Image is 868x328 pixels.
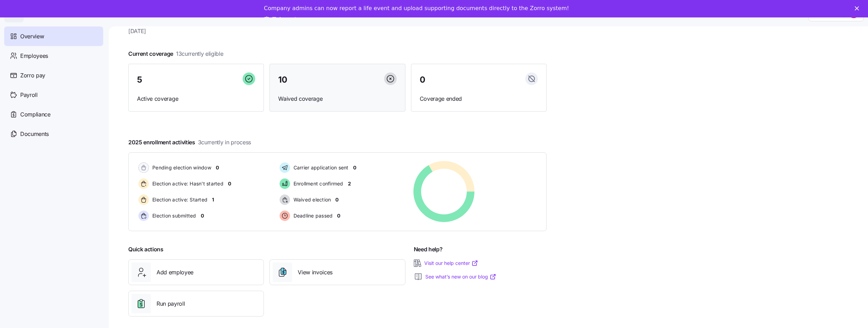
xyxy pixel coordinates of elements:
[20,91,38,99] span: Payroll
[212,196,214,203] span: 1
[420,76,425,84] span: 0
[4,124,103,144] a: Documents
[201,212,204,219] span: 0
[20,32,44,41] span: Overview
[335,196,338,203] span: 0
[128,245,163,254] span: Quick actions
[337,212,340,219] span: 0
[20,130,49,138] span: Documents
[150,180,223,187] span: Election active: Hasn't started
[150,164,211,171] span: Pending election window
[291,164,349,171] span: Carrier application sent
[855,6,862,10] div: Close
[264,5,569,12] div: Company admins can now report a life event and upload supporting documents directly to the Zorro ...
[291,212,333,219] span: Deadline passed
[176,49,223,58] span: 13 currently eligible
[216,164,219,171] span: 0
[264,16,307,24] a: Take a tour
[137,94,255,103] span: Active coverage
[198,138,251,147] span: 3 currently in process
[4,26,103,46] a: Overview
[157,299,185,308] span: Run payroll
[414,245,443,254] span: Need help?
[348,180,351,187] span: 2
[4,105,103,124] a: Compliance
[291,180,343,187] span: Enrollment confirmed
[278,76,287,84] span: 10
[4,66,103,85] a: Zorro pay
[150,196,207,203] span: Election active: Started
[157,268,193,277] span: Add employee
[128,138,251,147] span: 2025 enrollment activities
[20,52,48,60] span: Employees
[424,260,478,267] a: Visit our help center
[425,273,496,280] a: See what’s new on our blog
[420,94,538,103] span: Coverage ended
[20,110,51,119] span: Compliance
[278,94,396,103] span: Waived coverage
[137,76,142,84] span: 5
[4,85,103,105] a: Payroll
[291,196,331,203] span: Waived election
[150,212,196,219] span: Election submitted
[353,164,356,171] span: 0
[128,49,223,58] span: Current coverage
[128,27,547,36] span: [DATE]
[228,180,231,187] span: 0
[20,71,45,80] span: Zorro pay
[4,46,103,66] a: Employees
[298,268,333,277] span: View invoices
